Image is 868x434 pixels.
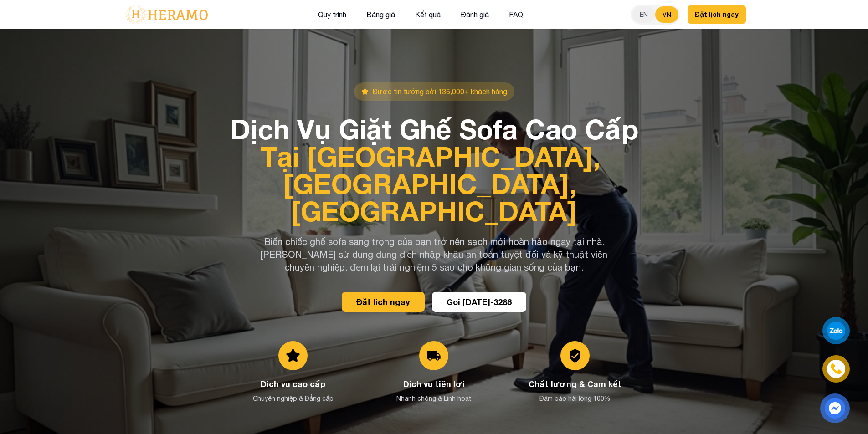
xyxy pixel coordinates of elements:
p: Chuyên nghiệp & Đẳng cấp [230,394,356,403]
span: Được tin tưởng bởi 136,000+ khách hàng [372,86,507,97]
img: phone-icon [831,363,842,374]
p: Nhanh chóng & Linh hoạt [371,394,497,403]
h3: Dịch vụ tiện lợi [371,378,497,390]
p: Biến chiếc ghế sofa sang trọng của bạn trở nên sạch mới hoàn hảo ngay tại nhà. [PERSON_NAME] sử d... [259,235,609,274]
button: Đặt lịch ngay [688,5,746,24]
h1: Dịch Vụ Giặt Ghế Sofa Cao Cấp [230,115,638,225]
button: Đặt lịch ngay [342,292,425,312]
button: EN [632,6,655,23]
p: Đảm bảo hài lòng 100% [512,394,638,403]
button: Bảng giá [364,9,398,20]
h3: Dịch vụ cao cấp [230,378,356,390]
button: Gọi [DATE]-3286 [432,292,526,312]
button: VN [655,6,678,23]
img: logo-with-text.png [123,5,211,24]
button: Đánh giá [458,9,492,20]
span: Tại [GEOGRAPHIC_DATA], [GEOGRAPHIC_DATA], [GEOGRAPHIC_DATA] [230,143,638,225]
button: Kết quả [412,9,443,20]
a: phone-icon [824,357,848,381]
button: Quy trình [315,9,349,20]
button: FAQ [506,9,526,20]
h3: Chất lượng & Cam kết [512,378,638,390]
